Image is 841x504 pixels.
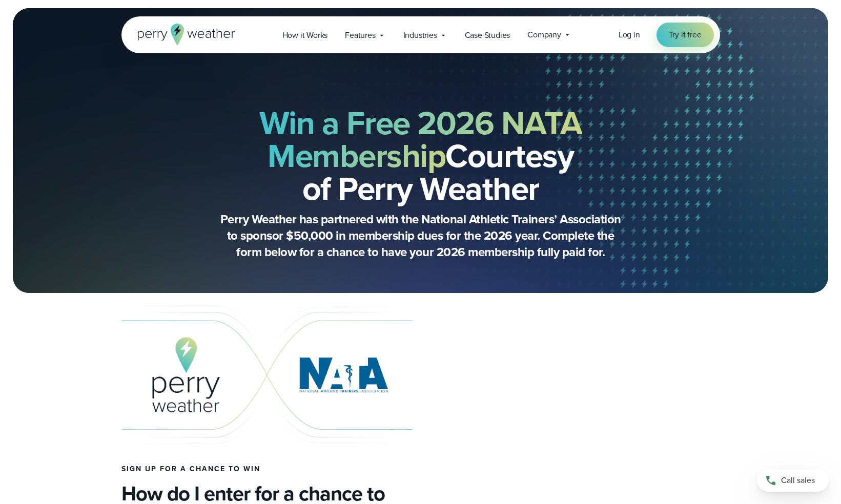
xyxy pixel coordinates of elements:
span: Try it free [669,29,702,41]
span: Industries [403,29,437,41]
h2: Courtesy of Perry Weather [173,107,669,205]
a: Try it free [657,23,714,47]
span: Features [345,29,375,41]
span: How it Works [282,29,328,41]
a: Case Studies [456,25,519,46]
span: Log in [619,29,640,40]
a: Call sales [757,469,829,492]
a: How it Works [274,25,337,46]
p: Perry Weather has partnered with the National Athletic Trainers’ Association to sponsor $50,000 i... [216,211,626,260]
h4: Sign up for a chance to win [121,465,413,473]
span: Company [527,29,561,41]
span: Case Studies [465,29,510,41]
a: Log in [619,29,640,41]
span: Call sales [781,474,815,487]
strong: Win a Free 2026 NATA Membership [259,99,582,180]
